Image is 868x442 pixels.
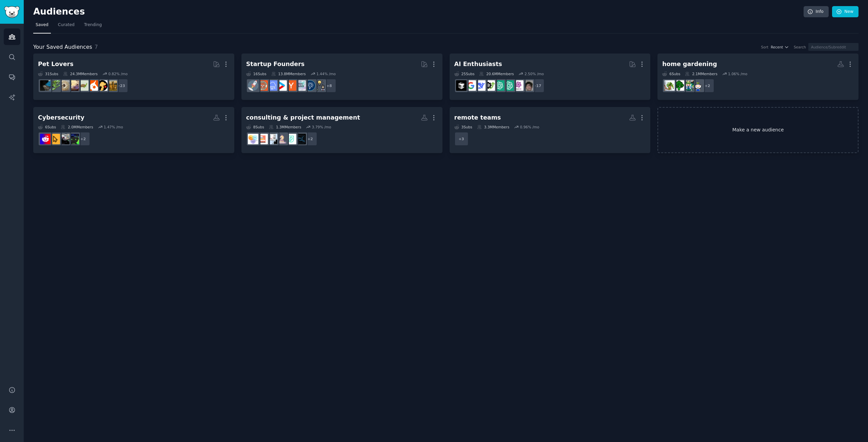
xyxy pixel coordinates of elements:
[530,79,545,93] div: + 17
[700,79,714,93] div: + 2
[276,134,287,144] img: managementconsulting
[84,22,102,28] span: Trending
[267,134,277,144] img: consulting
[246,71,267,76] div: 16 Sub s
[286,80,296,91] img: ycombinator
[276,80,287,91] img: startup
[771,45,783,49] span: Recent
[38,60,74,68] div: Pet Lovers
[305,80,315,91] img: Entrepreneurship
[454,71,475,76] div: 25 Sub s
[466,80,476,91] img: GoogleGeminiAI
[58,22,75,28] span: Curated
[303,132,317,146] div: + 2
[761,45,769,49] div: Sort
[104,125,123,129] div: 1.47 % /mo
[477,125,509,129] div: 3.3M Members
[59,134,70,144] img: cybersecurity_news
[4,6,20,18] img: GummySearch logo
[248,134,258,144] img: ProductManagement
[68,80,79,91] img: leopardgeckos
[40,80,51,91] img: reptiles
[450,54,651,100] a: AI Enthusiasts25Subs20.6MMembers2.50% /mo+17ArtificalIntelligenceOpenAIDevchatgpt_prompts_chatgpt...
[97,80,107,91] img: PetAdvice
[267,80,277,91] img: SaaS
[50,134,60,144] img: CyberSecurityAdvice
[33,20,51,34] a: Saved
[312,125,331,129] div: 3.79 % /mo
[479,71,514,76] div: 20.6M Members
[314,80,325,91] img: growmybusiness
[728,71,747,76] div: 1.06 % /mo
[246,125,264,129] div: 8 Sub s
[286,134,296,144] img: ProductMgmt
[662,60,717,68] div: home gardening
[522,80,533,91] img: ArtificalIntelligence
[78,80,88,91] img: turtle
[59,80,70,91] img: ballpython
[295,134,306,144] img: ProjectManagementPro
[38,113,84,122] div: Cybersecurity
[68,134,79,144] img: SecurityCareerAdvice
[241,54,442,100] a: Startup Founders16Subs13.8MMembers1.44% /mo+8growmybusinessEntrepreneurshipindiehackersycombinato...
[504,80,514,91] img: chatgpt_prompts_
[657,107,859,153] a: Make a new audience
[520,125,539,129] div: 0.96 % /mo
[794,45,806,49] div: Search
[106,80,117,91] img: dogbreed
[657,54,859,100] a: home gardening6Subs2.1MMembers1.06% /mo+2hydroHydroponicsvegetablegardeningIndoorGarden
[87,80,98,91] img: cockatiel
[38,125,56,129] div: 6 Sub s
[40,134,51,144] img: cybersecurity
[33,54,234,100] a: Pet Lovers31Subs24.3MMembers0.82% /mo+23dogbreedPetAdvicecockatielturtleleopardgeckosballpythonhe...
[513,80,524,91] img: OpenAIDev
[454,132,469,146] div: + 3
[322,79,336,93] div: + 8
[525,71,544,76] div: 2.50 % /mo
[257,134,268,144] img: projectmanagement
[454,113,501,122] div: remote teams
[257,80,268,91] img: EntrepreneurRideAlong
[33,107,234,153] a: Cybersecurity6Subs2.0MMembers1.47% /mo+2SecurityCareerAdvicecybersecurity_newsCyberSecurityAdvice...
[114,79,128,93] div: + 23
[683,80,694,91] img: Hydroponics
[33,43,92,51] span: Your Saved Audiences
[50,80,60,91] img: herpetology
[269,125,301,129] div: 1.3M Members
[95,44,98,50] span: 7
[61,125,93,129] div: 2.0M Members
[804,6,829,18] a: Info
[662,71,680,76] div: 6 Sub s
[454,60,502,68] div: AI Enthusiasts
[108,71,127,76] div: 0.82 % /mo
[295,80,306,91] img: indiehackers
[808,43,859,51] input: Audience/Subreddit
[450,107,651,153] a: remote teams3Subs3.3MMembers0.96% /mo+3
[82,20,104,34] a: Trending
[241,107,442,153] a: consulting & project management8Subs1.3MMembers3.79% /mo+2ProjectManagementProProductMgmtmanageme...
[36,22,48,28] span: Saved
[248,80,258,91] img: startups
[316,71,336,76] div: 1.44 % /mo
[454,125,472,129] div: 3 Sub s
[664,80,675,91] img: IndoorGarden
[685,71,717,76] div: 2.1M Members
[475,80,486,91] img: DeepSeek
[494,80,505,91] img: chatgpt_promptDesign
[771,45,789,49] button: Recent
[56,20,77,34] a: Curated
[63,71,98,76] div: 24.3M Members
[456,80,467,91] img: cursor
[271,71,306,76] div: 13.8M Members
[832,6,859,18] a: New
[485,80,495,91] img: AItoolsCatalog
[76,132,90,146] div: + 2
[693,80,703,91] img: hydro
[674,80,684,91] img: vegetablegardening
[246,60,304,68] div: Startup Founders
[33,6,804,17] h2: Audiences
[246,113,360,122] div: consulting & project management
[38,71,58,76] div: 31 Sub s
